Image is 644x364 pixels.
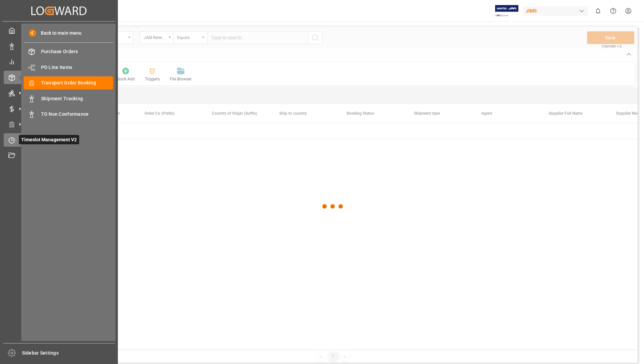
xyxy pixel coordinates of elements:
[24,108,113,121] a: TO Non Conformance
[24,61,113,74] a: PO Line Items
[41,95,114,102] span: Shipment Tracking
[41,64,114,71] span: PO Line Items
[41,111,114,118] span: TO Non Conformance
[4,39,114,52] a: Data Management
[41,79,114,86] span: Transport Order Booking
[4,24,114,37] a: My Cockpit
[24,92,113,105] a: Shipment Tracking
[36,30,82,37] span: Back to main menu
[523,4,590,17] button: JIMS
[19,135,79,144] span: Timeslot Management V2
[24,76,113,89] a: Transport Order Booking
[4,133,114,146] a: Timeslot Management V2Timeslot Management V2
[4,55,114,68] a: My Reports
[606,3,621,19] button: Help Center
[523,6,588,16] div: JIMS
[495,5,518,17] img: Exertis%20JAM%20-%20Email%20Logo.jpg_1722504956.jpg
[24,45,113,58] a: Purchase Orders
[590,3,606,19] button: show 0 new notifications
[41,48,114,55] span: Purchase Orders
[4,149,114,162] a: Document Management
[22,350,115,357] span: Sidebar Settings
